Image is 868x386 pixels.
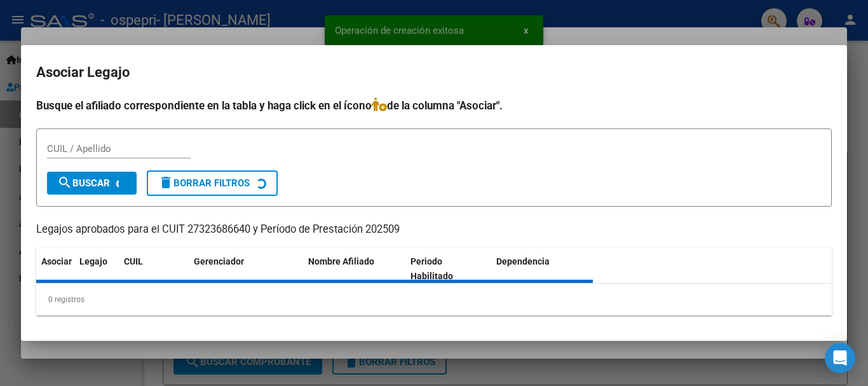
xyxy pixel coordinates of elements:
span: Dependencia [496,256,550,266]
mat-icon: delete [158,175,173,190]
datatable-header-cell: Nombre Afiliado [303,248,405,290]
h4: Busque el afiliado correspondiente en la tabla y haga click en el ícono de la columna "Asociar". [36,97,832,114]
span: Buscar [57,177,110,189]
span: Gerenciador [194,256,244,266]
span: Borrar Filtros [158,177,250,189]
button: Borrar Filtros [147,170,278,196]
datatable-header-cell: Dependencia [491,248,593,290]
mat-icon: search [57,175,72,190]
div: 0 registros [36,284,832,315]
span: CUIL [124,256,143,266]
span: Legajo [79,256,107,266]
p: Legajos aprobados para el CUIT 27323686640 y Período de Prestación 202509 [36,222,832,238]
datatable-header-cell: CUIL [119,248,189,290]
span: Periodo Habilitado [410,256,453,281]
datatable-header-cell: Asociar [36,248,74,290]
span: Nombre Afiliado [308,256,374,266]
span: Asociar [41,256,72,266]
datatable-header-cell: Periodo Habilitado [405,248,491,290]
datatable-header-cell: Legajo [74,248,119,290]
datatable-header-cell: Gerenciador [189,248,303,290]
h2: Asociar Legajo [36,60,832,85]
button: Buscar [47,172,137,195]
div: Open Intercom Messenger [825,343,855,373]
